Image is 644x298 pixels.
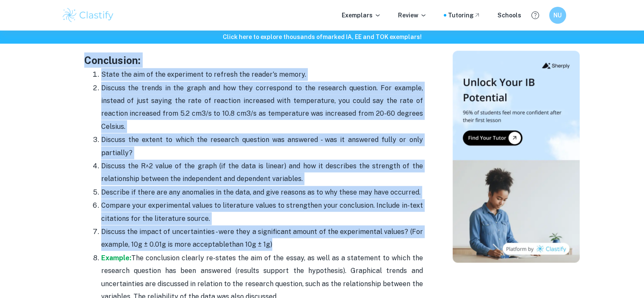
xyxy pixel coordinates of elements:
[528,8,542,22] button: Help and Feedback
[101,82,423,134] p: Discuss the trends in the graph and how they correspond to the research question. For example, in...
[61,7,115,24] img: Clastify logo
[498,11,521,20] a: Schools
[448,11,481,20] a: Tutoring
[101,68,423,81] p: State the aim of the experiment to refresh the reader's memory.
[101,160,423,186] p: Discuss the R^2 value of the graph (if the data is linear) and how it describes the strength of t...
[101,199,423,225] p: Compare your experimental values to literature values to strengthen your conclusion. Include in-t...
[2,32,642,42] h6: Click here to explore thousands of marked IA, EE and TOK exemplars !
[84,53,423,68] h3: Conclusion:
[453,51,580,263] img: Thumbnail
[549,7,566,24] button: NU
[101,134,423,159] p: Discuss the extent to which the research question was answered - was it answered fully or only pa...
[101,254,131,262] a: Example:
[553,11,562,20] h6: NU
[398,11,427,20] p: Review
[101,186,423,199] p: Describe if there are any anomalies in the data, and give reasons as to why these may have occurred.
[101,226,423,251] p: Discuss the impact of uncertainties - were they a significant amount of the experimental values? ...
[342,11,381,20] p: Exemplars
[229,240,272,248] span: than 10g ± 1g)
